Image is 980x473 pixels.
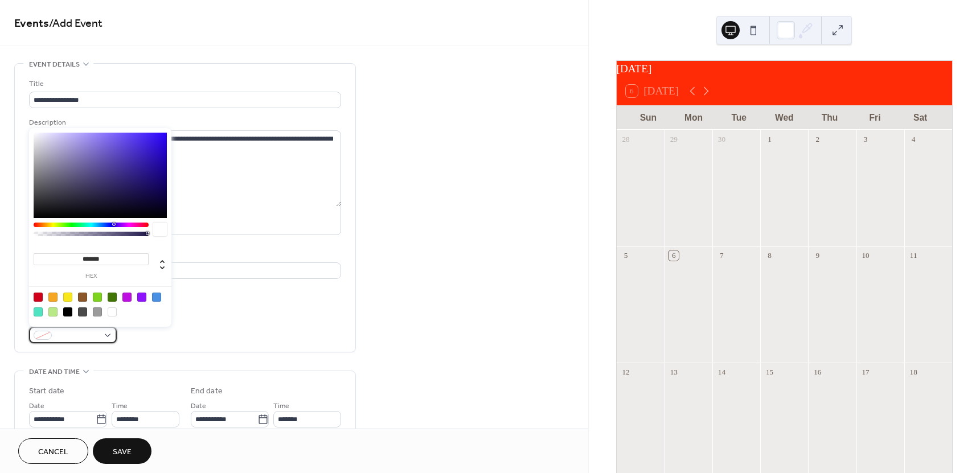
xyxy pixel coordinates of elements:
[764,134,774,144] div: 1
[38,446,68,458] span: Cancel
[78,307,87,316] div: #4A4A4A
[813,367,823,377] div: 16
[137,293,146,302] div: #9013FE
[852,105,898,130] div: Fri
[49,13,102,35] span: / Add Event
[63,293,72,302] div: #F8E71C
[621,367,631,377] div: 12
[122,293,132,302] div: #BD10E0
[18,438,88,464] button: Cancel
[908,250,919,261] div: 11
[108,293,117,302] div: #417505
[807,105,852,130] div: Thu
[897,105,943,130] div: Sat
[669,134,679,144] div: 29
[716,105,762,130] div: Tue
[152,293,161,302] div: #4A90E2
[108,307,117,316] div: #FFFFFF
[112,400,128,412] span: Time
[669,250,679,261] div: 6
[14,13,49,35] a: Events
[93,438,151,464] button: Save
[273,400,289,412] span: Time
[764,250,774,261] div: 8
[617,61,952,77] div: [DATE]
[34,293,43,302] div: #D0021B
[621,250,631,261] div: 5
[860,367,871,377] div: 17
[813,250,823,261] div: 9
[908,134,919,144] div: 4
[29,78,339,90] div: Title
[716,134,727,144] div: 30
[29,366,80,378] span: Date and time
[669,367,679,377] div: 13
[93,307,102,316] div: #9B9B9B
[29,59,80,71] span: Event details
[716,367,727,377] div: 14
[191,385,223,397] div: End date
[34,307,43,316] div: #50E3C2
[860,250,871,261] div: 10
[48,307,58,316] div: #B8E986
[48,293,58,302] div: #F5A623
[813,134,823,144] div: 2
[29,400,44,412] span: Date
[78,293,87,302] div: #8B572A
[621,134,631,144] div: 28
[34,273,149,279] label: hex
[716,250,727,261] div: 7
[626,105,671,130] div: Sun
[29,385,64,397] div: Start date
[764,367,774,377] div: 15
[29,117,339,129] div: Description
[761,105,807,130] div: Wed
[93,293,102,302] div: #7ED321
[63,307,72,316] div: #000000
[191,400,206,412] span: Date
[29,249,339,261] div: Location
[860,134,871,144] div: 3
[908,367,919,377] div: 18
[113,446,132,458] span: Save
[671,105,716,130] div: Mon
